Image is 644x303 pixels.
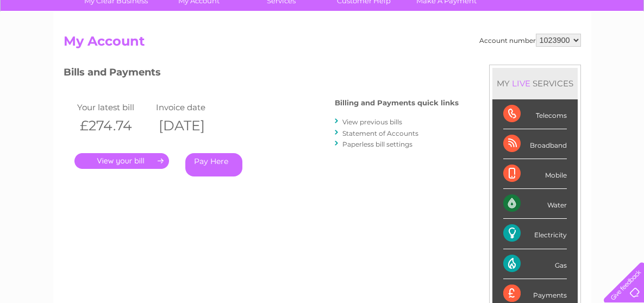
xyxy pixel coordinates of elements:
[492,68,578,99] div: MY SERVICES
[480,46,504,54] a: Energy
[503,219,567,249] div: Electricity
[185,153,242,176] a: Pay Here
[608,46,634,54] a: Log out
[572,46,598,54] a: Contact
[342,129,418,137] a: Statement of Accounts
[335,99,459,107] h4: Billing and Payments quick links
[479,34,581,47] div: Account number
[510,46,543,54] a: Telecoms
[510,78,533,89] div: LIVE
[66,6,579,53] div: Clear Business is a trading name of Verastar Limited (registered in [GEOGRAPHIC_DATA] No. 3667643...
[64,34,581,54] h2: My Account
[503,189,567,219] div: Water
[74,153,169,169] a: .
[503,129,567,159] div: Broadband
[439,5,514,19] a: 0333 014 3131
[22,28,78,61] img: logo.png
[453,46,473,54] a: Water
[342,118,402,126] a: View previous bills
[549,46,565,54] a: Blog
[503,249,567,279] div: Gas
[64,65,459,84] h3: Bills and Payments
[342,140,412,148] a: Paperless bill settings
[503,159,567,189] div: Mobile
[74,100,153,115] td: Your latest bill
[153,100,232,115] td: Invoice date
[503,99,567,129] div: Telecoms
[153,115,232,137] th: [DATE]
[74,115,153,137] th: £274.74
